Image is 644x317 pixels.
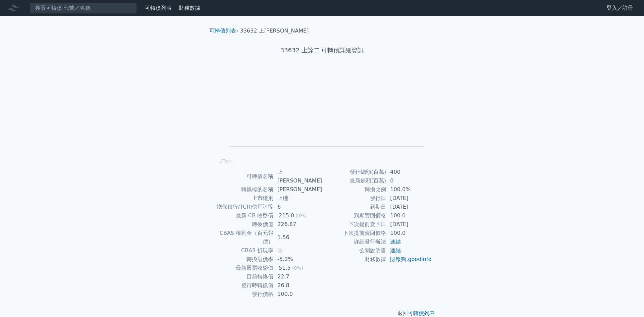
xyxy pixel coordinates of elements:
td: 最新餘額(百萬) [322,176,386,185]
td: 發行時轉換價 [212,281,273,290]
span: (0%) [292,265,303,271]
td: 最新 CB 收盤價 [212,211,273,220]
td: CBAS 權利金（百元報價） [212,229,273,246]
td: 發行價格 [212,290,273,299]
td: 22.7 [273,272,322,281]
td: 可轉債名稱 [212,168,273,185]
td: 上櫃 [273,194,322,203]
td: [DATE] [386,194,432,203]
a: goodinfo [408,256,431,262]
td: 擔保銀行/TCRI信用評等 [212,203,273,211]
div: 215.0 [277,211,296,220]
input: 搜尋可轉債 代號／名稱 [30,2,137,14]
td: 400 [386,168,432,176]
td: 226.87 [273,220,322,229]
a: 連結 [390,239,401,245]
td: [PERSON_NAME] [273,185,322,194]
td: 上[PERSON_NAME] [273,168,322,185]
td: 上市櫃別 [212,194,273,203]
a: 登入／註冊 [601,3,639,13]
td: , [386,255,432,264]
td: 轉換比例 [322,185,386,194]
td: 轉換價值 [212,220,273,229]
td: 詳細發行辦法 [322,237,386,246]
td: 6 [273,203,322,211]
a: 可轉債列表 [145,5,172,11]
td: 轉換標的名稱 [212,185,273,194]
td: [DATE] [386,220,432,229]
h1: 33632 上詮二 可轉債詳細資訊 [204,46,440,55]
td: 發行總額(百萬) [322,168,386,176]
span: 無 [277,247,283,254]
td: 轉換溢價率 [212,255,273,264]
td: 財務數據 [322,255,386,264]
td: 100.0 [386,211,432,220]
g: Chart [223,76,424,156]
a: 可轉債列表 [209,28,236,34]
td: 到期賣回價格 [322,211,386,220]
li: 33632 上[PERSON_NAME] [240,27,309,35]
td: 最新股票收盤價 [212,264,273,272]
td: 目前轉換價 [212,272,273,281]
li: › [209,27,238,35]
td: 公開說明書 [322,246,386,255]
span: (0%) [296,213,307,218]
td: 0 [386,176,432,185]
td: 100.0% [386,185,432,194]
td: 下次提前賣回價格 [322,229,386,237]
a: 財報狗 [390,256,406,262]
td: [DATE] [386,203,432,211]
td: 發行日 [322,194,386,203]
td: 26.8 [273,281,322,290]
td: 100.0 [386,229,432,237]
td: 1.56 [273,229,322,246]
a: 連結 [390,247,401,254]
td: 下次提前賣回日 [322,220,386,229]
a: 財務數據 [179,5,200,11]
td: 到期日 [322,203,386,211]
div: 51.5 [277,264,292,272]
td: -5.2% [273,255,322,264]
td: 100.0 [273,290,322,299]
td: CBAS 折現率 [212,246,273,255]
a: 可轉債列表 [408,310,435,316]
